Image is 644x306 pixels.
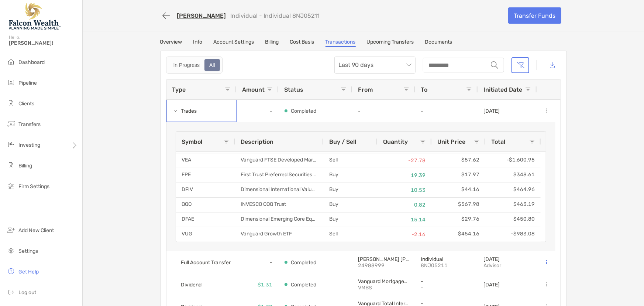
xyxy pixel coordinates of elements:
[7,99,16,108] img: clients icon
[291,106,317,116] p: Completed
[358,285,409,291] p: VMBS
[492,138,506,145] span: Total
[18,227,54,234] span: Add New Client
[326,39,356,47] a: Transactions
[438,138,466,145] span: Unit Price
[18,183,49,190] span: Firm Settings
[18,80,37,86] span: Pipeline
[9,3,61,30] img: Falcon Wealth Planning Logo
[367,39,414,47] a: Upcoming Transfers
[324,198,378,212] div: Buy
[176,168,235,183] div: FPE
[18,163,32,169] span: Billing
[7,288,16,296] img: logout icon
[172,86,186,93] span: Type
[18,121,41,127] span: Transfers
[383,138,408,145] span: Quantity
[383,200,426,210] p: 0.82
[358,278,409,285] p: Vanguard Mortgage-Backed Securities ETF
[425,39,452,47] a: Documents
[7,225,16,234] img: add_new_client icon
[241,138,274,145] span: Description
[18,101,34,107] span: Clients
[432,198,486,212] div: $567.98
[324,183,378,197] div: Buy
[7,119,16,128] img: transfers icon
[486,168,541,183] div: $348.61
[421,108,472,114] p: -
[265,39,279,47] a: Billing
[181,256,231,269] span: Full Account Transfer
[486,198,541,212] div: $463.19
[432,183,486,197] div: $44.16
[7,57,16,66] img: dashboard icon
[432,212,486,227] div: $29.76
[512,57,529,73] button: Clear filters
[7,246,16,255] img: settings icon
[231,12,320,19] p: Individual - Individual 8NJ05211
[358,86,373,93] span: From
[421,256,472,262] p: Individual
[176,198,235,212] div: QQQ
[432,153,486,168] div: $57.62
[285,86,304,93] span: Status
[181,105,197,117] span: Trades
[176,183,235,197] div: DFIV
[484,256,502,262] p: [DATE]
[486,227,541,242] div: -$983.08
[182,138,203,145] span: Symbol
[484,108,500,114] p: [DATE]
[383,186,426,195] p: 10.53
[432,227,486,242] div: $454.16
[508,7,561,24] a: Transfer Funds
[486,212,541,227] div: $450.80
[7,161,16,170] img: billing icon
[421,285,472,291] p: -
[324,153,378,168] div: Sell
[193,39,203,47] a: Info
[181,279,202,291] span: Dividend
[166,57,223,74] div: segmented control
[383,171,426,180] p: 19.39
[237,100,279,122] div: -
[330,138,357,145] span: Buy / Sell
[235,153,324,168] div: Vanguard FTSE Developed Markets ETF
[358,256,409,262] p: CHARLES SCHWAB & CO., INC.
[421,86,428,93] span: To
[214,39,254,47] a: Account Settings
[291,258,317,267] p: Completed
[421,278,472,285] p: -
[237,251,279,273] div: -
[169,60,204,70] div: In Progress
[324,227,378,242] div: Sell
[7,267,16,276] img: get-help icon
[491,61,498,69] img: input icon
[18,248,38,254] span: Settings
[486,153,541,168] div: -$1,600.95
[18,59,45,65] span: Dashboard
[486,183,541,197] div: $464.96
[7,140,16,149] img: investing icon
[177,12,226,19] a: [PERSON_NAME]
[484,86,523,93] span: Initiated Date
[339,57,411,73] span: Last 90 days
[18,269,39,275] span: Get Help
[290,39,314,47] a: Cost Basis
[291,280,317,289] p: Completed
[324,168,378,183] div: Buy
[235,227,324,242] div: Vanguard Growth ETF
[432,168,486,183] div: $17.97
[358,108,409,114] p: -
[176,212,235,227] div: DFAE
[421,262,472,269] p: 8NJ05211
[7,78,16,87] img: pipeline icon
[383,215,426,224] p: 15.14
[160,39,182,47] a: Overview
[176,227,235,242] div: VUG
[235,212,324,227] div: Dimensional Emerging Core Equity Market ETF
[383,230,426,239] p: -2.16
[484,282,500,288] p: [DATE]
[18,289,36,296] span: Log out
[205,60,219,70] div: All
[235,183,324,197] div: Dimensional International Value ETF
